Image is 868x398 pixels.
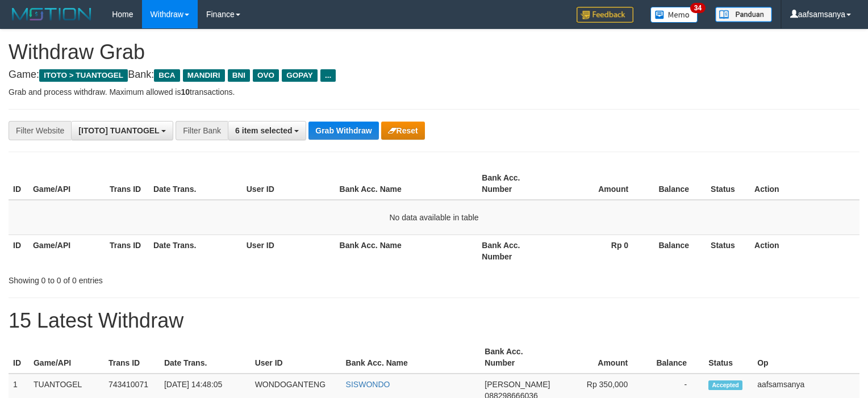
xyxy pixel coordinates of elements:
th: Date Trans. [149,234,242,267]
p: Grab and process withdraw. Maximum allowed is transactions. [9,86,859,98]
th: Action [750,167,859,200]
th: Rp 0 [554,234,645,267]
span: 34 [690,3,706,13]
div: Filter Bank [176,121,228,140]
img: Button%20Memo.svg [650,7,698,23]
th: Action [750,234,859,267]
span: OVO [253,69,279,82]
button: Reset [381,122,425,140]
span: ... [320,69,336,82]
th: Trans ID [104,341,160,374]
span: MANDIRI [183,69,225,82]
button: [ITOTO] TUANTOGEL [71,121,173,140]
th: Bank Acc. Number [477,234,554,267]
th: Amount [556,341,645,374]
span: BCA [154,69,180,82]
th: ID [9,341,29,374]
th: User ID [242,234,335,267]
th: Amount [554,167,645,200]
span: [PERSON_NAME] [485,380,550,389]
h4: Game: Bank: [9,69,859,81]
th: User ID [251,341,341,374]
span: GOPAY [282,69,318,82]
div: Showing 0 to 0 of 0 entries [9,270,353,286]
th: Game/API [28,234,105,267]
h1: 15 Latest Withdraw [9,309,859,332]
th: Date Trans. [160,341,251,374]
th: Game/API [29,341,104,374]
th: User ID [242,167,335,200]
th: Bank Acc. Name [335,167,478,200]
th: Balance [645,341,704,374]
th: Bank Acc. Name [335,234,478,267]
span: ITOTO > TUANTOGEL [39,69,128,82]
img: panduan.png [715,7,772,22]
span: 6 item selected [235,126,292,135]
th: Trans ID [105,234,149,267]
th: Status [704,341,753,374]
td: No data available in table [9,200,859,235]
strong: 10 [181,87,190,97]
th: Bank Acc. Number [480,341,556,374]
th: Trans ID [105,167,149,200]
button: Grab Withdraw [308,122,378,140]
th: Bank Acc. Number [477,167,554,200]
a: SISWONDO [346,380,390,389]
span: [ITOTO] TUANTOGEL [78,126,159,135]
th: Bank Acc. Name [341,341,481,374]
th: Balance [645,234,706,267]
th: Op [753,341,859,374]
th: Balance [645,167,706,200]
div: Filter Website [9,121,71,140]
th: ID [9,234,28,267]
th: ID [9,167,28,200]
button: 6 item selected [228,121,306,140]
span: Accepted [708,380,742,390]
img: Feedback.jpg [577,7,633,23]
th: Status [706,167,750,200]
img: MOTION_logo.png [9,6,95,23]
th: Game/API [28,167,105,200]
th: Date Trans. [149,167,242,200]
th: Status [706,234,750,267]
h1: Withdraw Grab [9,41,859,64]
span: BNI [228,69,250,82]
